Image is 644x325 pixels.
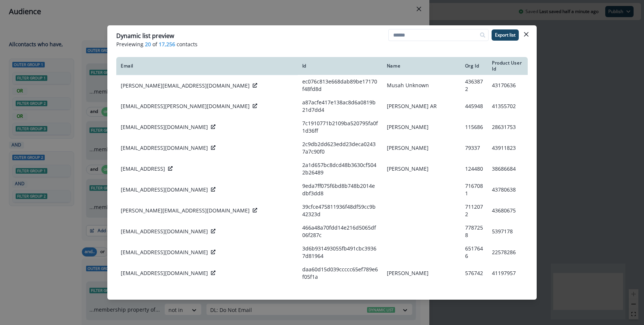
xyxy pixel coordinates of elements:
[121,186,208,193] p: [EMAIL_ADDRESS][DOMAIN_NAME]
[121,102,250,110] p: [EMAIL_ADDRESS][PERSON_NAME][DOMAIN_NAME]
[492,29,519,41] button: Export list
[382,96,461,117] td: [PERSON_NAME] AR
[121,144,208,152] p: [EMAIL_ADDRESS][DOMAIN_NAME]
[116,40,528,48] p: Previewing of contacts
[121,165,165,173] p: [EMAIL_ADDRESS]
[495,32,515,38] p: Export list
[461,284,487,305] td: 1174183
[461,200,487,221] td: 7112072
[487,75,528,96] td: 43170636
[121,82,250,89] p: [PERSON_NAME][EMAIL_ADDRESS][DOMAIN_NAME]
[298,138,382,158] td: 2c9db2dd623edd23deca02437a7c90f0
[465,63,483,69] div: Org Id
[298,284,382,305] td: bf5ee4fe1ceeeff9a01a6ab96a34f6f1
[382,117,461,138] td: [PERSON_NAME]
[520,28,532,40] button: Close
[382,284,461,305] td: [PERSON_NAME]
[487,242,528,263] td: 22578286
[298,263,382,284] td: daa60d15d039ccccc65ef789e6f05f1a
[298,200,382,221] td: 39cfce475811936f48df59cc9b42323d
[461,117,487,138] td: 115686
[487,263,528,284] td: 41197957
[298,242,382,263] td: 3d6b931493055fb491cbc39367d81964
[461,96,487,117] td: 445948
[298,179,382,200] td: 9eda7ff075f6bd8b748b2014edbf3dd8
[487,117,528,138] td: 28631753
[461,75,487,96] td: 4363872
[461,221,487,242] td: 7787258
[487,138,528,158] td: 43911823
[382,138,461,158] td: [PERSON_NAME]
[487,200,528,221] td: 43680675
[121,207,250,214] p: [PERSON_NAME][EMAIL_ADDRESS][DOMAIN_NAME]
[298,117,382,138] td: 7c1910771b2109ba520795fa0f1d36ff
[116,31,174,40] p: Dynamic list preview
[382,263,461,284] td: [PERSON_NAME]
[121,249,208,256] p: [EMAIL_ADDRESS][DOMAIN_NAME]
[461,242,487,263] td: 6517646
[121,63,293,69] div: Email
[382,158,461,179] td: [PERSON_NAME]
[298,75,382,96] td: ec076c813e668dab89be17170f48fd8d
[121,269,208,277] p: [EMAIL_ADDRESS][DOMAIN_NAME]
[461,138,487,158] td: 79337
[302,63,378,69] div: Id
[487,96,528,117] td: 41355702
[461,179,487,200] td: 7167081
[487,158,528,179] td: 38686684
[145,40,151,48] span: 20
[298,96,382,117] td: a87acfe417e138ac8d6a0819b21d7dd4
[461,158,487,179] td: 124480
[387,63,456,69] div: Name
[492,60,523,72] div: Product User Id
[487,221,528,242] td: 5397178
[121,228,208,235] p: [EMAIL_ADDRESS][DOMAIN_NAME]
[298,221,382,242] td: 466a48a70fdd14e216d5065df06f287c
[382,75,461,96] td: Musah Unknown
[487,284,528,305] td: 10353913
[461,263,487,284] td: 576742
[487,179,528,200] td: 43780638
[121,123,208,131] p: [EMAIL_ADDRESS][DOMAIN_NAME]
[298,158,382,179] td: 2a1d657bc8dcd48b3630cf5042b26489
[159,40,175,48] span: 17,256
